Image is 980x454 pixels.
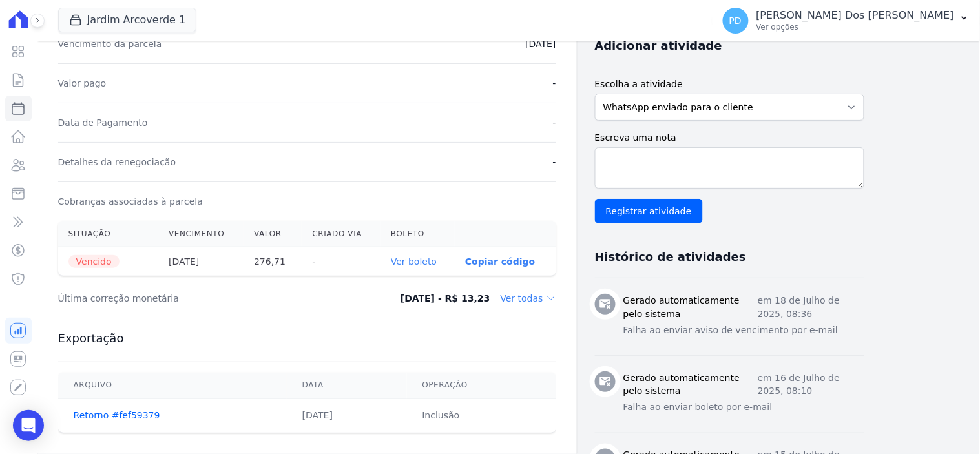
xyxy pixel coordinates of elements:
[623,371,758,398] h3: Gerado automaticamente pelo sistema
[244,221,302,247] th: Valor
[58,221,159,247] th: Situação
[158,247,244,276] th: [DATE]
[302,221,380,247] th: Criado via
[623,294,758,321] h3: Gerado automaticamente pelo sistema
[58,8,197,32] button: Jardim Arcoverde 1
[58,37,162,50] dt: Vencimento da parcela
[287,373,407,399] th: Data
[74,411,160,421] a: Retorno #fef59379
[58,373,287,399] th: Arquivo
[58,292,353,305] dt: Última correção monetária
[158,221,244,247] th: Vencimento
[391,256,437,267] a: Ver boleto
[525,37,556,50] dd: [DATE]
[407,373,556,399] th: Operação
[58,195,203,208] dt: Cobranças associadas à parcela
[13,410,44,441] div: Open Intercom Messenger
[58,116,148,129] dt: Data de Pagamento
[758,294,864,321] p: em 18 de Julho de 2025, 08:36
[756,9,954,22] p: [PERSON_NAME] Dos [PERSON_NAME]
[465,256,535,267] button: Copiar código
[58,156,176,169] dt: Detalhes da renegociação
[623,401,864,415] p: Falha ao enviar boleto por e-mail
[756,22,954,32] p: Ver opções
[58,77,107,90] dt: Valor pago
[553,116,556,129] dd: -
[381,221,455,247] th: Boleto
[501,292,556,305] dd: Ver todas
[595,77,864,91] label: Escolha a atividade
[244,247,302,276] th: 276,71
[595,249,746,265] h3: Histórico de atividades
[407,399,556,433] td: Inclusão
[553,77,556,90] dd: -
[287,399,407,433] td: [DATE]
[58,331,556,346] h3: Exportação
[553,156,556,169] dd: -
[302,247,380,276] th: -
[595,131,864,145] label: Escreva uma nota
[595,38,722,54] h3: Adicionar atividade
[758,371,864,398] p: em 16 de Julho de 2025, 08:10
[729,16,742,25] span: PD
[68,255,120,268] span: Vencido
[713,3,980,39] button: PD [PERSON_NAME] Dos [PERSON_NAME] Ver opções
[595,199,703,223] input: Registrar atividade
[401,292,490,305] dd: [DATE] - R$ 13,23
[623,324,864,337] p: Falha ao enviar aviso de vencimento por e-mail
